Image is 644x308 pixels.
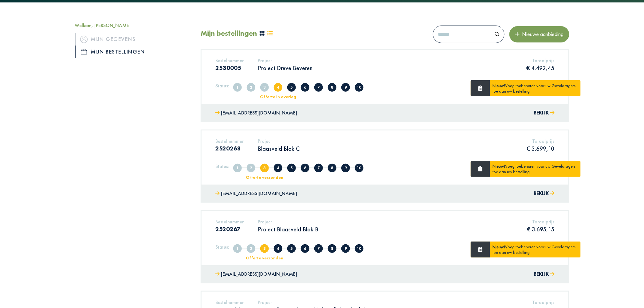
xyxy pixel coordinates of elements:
[75,22,131,29] font: Welkom, [PERSON_NAME]
[314,83,323,92] span: In productie
[317,246,320,251] font: 7
[532,138,555,144] font: Totaalprijs
[215,82,229,89] font: Status:
[304,85,306,90] font: 6
[355,164,363,172] span: Geleverd/afgehaald
[260,244,269,253] span: Offerte verzonden
[301,83,309,92] span: Offerte goedgekeurd
[357,85,362,90] font: 10
[260,164,269,172] span: Offerte verzonden
[331,165,333,170] font: 8
[258,299,272,306] font: Project
[287,83,296,92] span: Offerte afgekeurd
[250,85,252,90] font: 2
[247,83,255,92] span: Volledig
[522,30,564,38] font: Nieuwe aanbieding
[247,164,255,172] span: Volledig
[233,83,242,92] span: Aangemaakt
[287,164,296,172] span: Offerte afgekeurd
[215,189,297,198] a: [EMAIL_ADDRESS][DOMAIN_NAME]
[221,271,297,277] font: [EMAIL_ADDRESS][DOMAIN_NAME]
[260,83,269,92] span: Offerte verzonden
[341,164,350,172] span: Klaar voor levering/afhaling
[328,244,336,253] span: In nabehandeling
[527,225,555,233] font: € 3.695,15
[304,165,306,170] font: 6
[331,246,333,251] font: 8
[509,26,569,42] button: Nieuwe aanbieding
[215,57,244,64] font: Bestelnummer
[258,145,300,153] font: Blaasveld Blok C
[215,225,241,233] font: 2520267
[247,244,255,253] span: Volledig
[274,164,282,172] span: Offerte in overleg
[344,165,347,170] font: 9
[317,85,320,90] font: 7
[355,244,363,253] span: Geleverd/afgehaald
[258,64,312,72] font: Project Dreve Beveren
[263,246,266,251] font: 3
[534,189,555,198] button: Bekijk
[215,299,244,306] font: Bestelnummer
[495,32,500,37] img: search.svg
[215,138,244,144] font: Bestelnummer
[80,36,88,43] img: icon
[75,33,191,45] a: iconMijn gegevens
[341,83,350,92] span: Klaar voor levering/afhaling
[260,94,296,99] font: Offerte in overleg
[301,244,309,253] span: Offerte goedgekeurd
[215,244,229,250] font: Status:
[534,109,555,118] button: Bekijk
[328,83,336,92] span: In nabehandeling
[246,174,283,180] font: Offerte verzonden
[233,244,242,253] span: Aangemaakt
[301,164,309,172] span: Offerte goedgekeurd
[290,246,293,251] font: 5
[527,145,555,153] font: € 3.699,10
[534,190,549,197] font: Bekijk
[277,85,279,90] font: 4
[290,165,293,170] font: 5
[91,48,145,55] font: Mijn bestellingen
[493,244,576,255] font: Voeg toebehoren voor uw Geveldragers toe aan uw bestelling
[215,163,229,170] font: Status:
[304,246,306,251] font: 6
[91,35,136,42] font: Mijn gegevens
[258,225,318,233] font: Project Blaasveld Blok B
[532,218,555,225] font: Totaalprijs
[287,244,296,253] span: Offerte afgekeurd
[341,244,350,253] span: Klaar voor levering/afhaling
[493,244,505,250] font: Nieuw!
[357,246,362,251] font: 10
[328,164,336,172] span: In nabehandeling
[215,144,241,152] font: 2520268
[221,110,297,116] font: [EMAIL_ADDRESS][DOMAIN_NAME]
[263,85,266,90] font: 3
[314,244,323,253] span: In productie
[493,83,576,94] font: Voeg toebehoren voor uw Geveldragers toe aan uw bestelling
[493,163,505,169] font: Nieuw!
[201,28,257,38] font: Mijn bestellingen
[250,246,252,251] font: 2
[221,190,297,197] font: [EMAIL_ADDRESS][DOMAIN_NAME]
[344,246,347,251] font: 9
[314,164,323,172] span: In productie
[290,85,293,90] font: 5
[493,83,505,88] font: Nieuw!
[277,246,279,251] font: 4
[258,218,272,225] font: Project
[357,165,362,170] font: 10
[263,165,266,170] font: 3
[331,85,333,90] font: 8
[81,49,87,54] img: icon
[258,138,272,144] font: Project
[534,270,555,279] button: Bekijk
[75,46,191,58] a: iconMijn bestellingen
[236,246,239,251] font: 1
[236,165,239,170] font: 1
[274,244,282,253] span: Offerte in overleg
[233,164,242,172] span: Aangemaakt
[215,270,297,279] a: [EMAIL_ADDRESS][DOMAIN_NAME]
[236,85,239,90] font: 1
[532,299,555,306] font: Totaalprijs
